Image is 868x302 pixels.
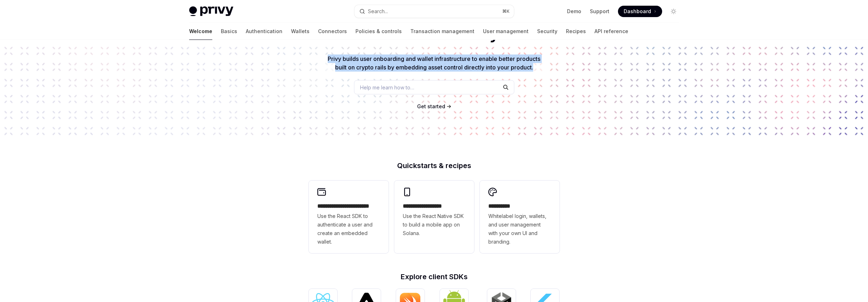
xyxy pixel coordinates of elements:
[189,6,233,16] img: light logo
[328,55,540,71] span: Privy builds user onboarding and wallet infrastructure to enable better products built on crypto ...
[566,23,586,40] a: Recipes
[668,6,679,17] button: Toggle dark mode
[618,6,662,17] a: Dashboard
[354,5,514,18] button: Open search
[567,8,581,15] a: Demo
[309,162,560,169] h2: Quickstarts & recipes
[355,23,402,40] a: Policies & controls
[502,9,510,14] span: ⌘ K
[309,273,560,280] h2: Explore client SDKs
[624,8,651,15] span: Dashboard
[360,84,414,91] span: Help me learn how to…
[246,23,282,40] a: Authentication
[291,23,310,40] a: Wallets
[594,23,628,40] a: API reference
[318,23,347,40] a: Connectors
[221,23,237,40] a: Basics
[488,212,551,246] span: Whitelabel login, wallets, and user management with your own UI and branding.
[410,23,474,40] a: Transaction management
[417,103,445,110] a: Get started
[537,23,557,40] a: Security
[417,103,445,109] span: Get started
[480,181,560,253] a: **** *****Whitelabel login, wallets, and user management with your own UI and branding.
[590,8,609,15] a: Support
[189,23,212,40] a: Welcome
[368,7,388,16] div: Search...
[317,212,380,246] span: Use the React SDK to authenticate a user and create an embedded wallet.
[483,23,529,40] a: User management
[403,212,466,238] span: Use the React Native SDK to build a mobile app on Solana.
[394,181,474,253] a: **** **** **** ***Use the React Native SDK to build a mobile app on Solana.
